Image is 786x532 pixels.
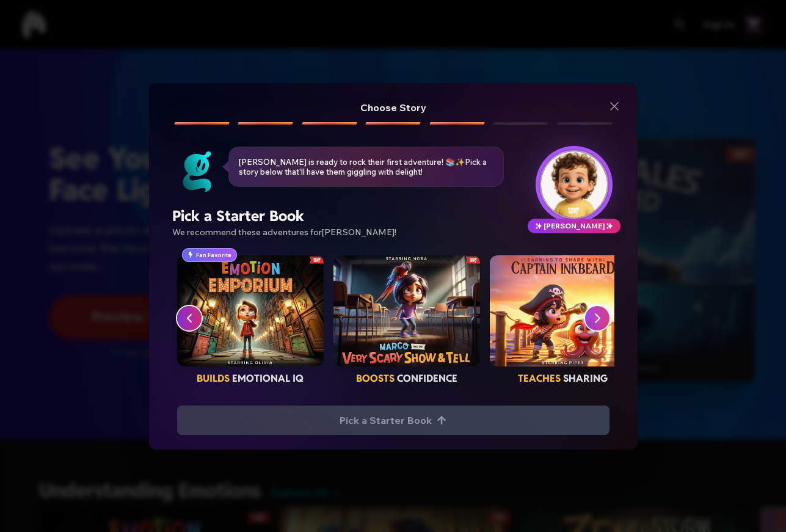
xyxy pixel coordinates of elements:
[172,227,396,238] span: We recommend these adventures for [PERSON_NAME] !
[544,221,605,231] span: [PERSON_NAME]
[397,372,457,385] span: confidence
[518,372,561,385] span: teaches
[490,248,636,386] button: Learning to Share with Captain Inkbeardteaches sharing
[172,206,614,226] h3: Pick a Starter Book
[197,372,230,385] span: builds
[239,157,493,177] p: [PERSON_NAME] is ready to rock their first adventure! 📚✨Pick a story below that'll have them gigg...
[232,372,304,385] span: emotional iq
[196,251,231,260] span: Fan Favorite
[601,93,628,120] button: Close
[356,372,395,385] span: boosts
[333,248,480,386] button: Marco and the Very Scary Show and Tellboosts confidence
[172,100,614,115] h2: Choose Story
[563,372,608,385] span: sharing
[177,248,324,386] button: Fan FavoriteThe Emotion Emporiumbuilds emotional iq
[184,413,602,428] span: Pick a Starter Book
[177,406,610,435] button: Pick a Starter Book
